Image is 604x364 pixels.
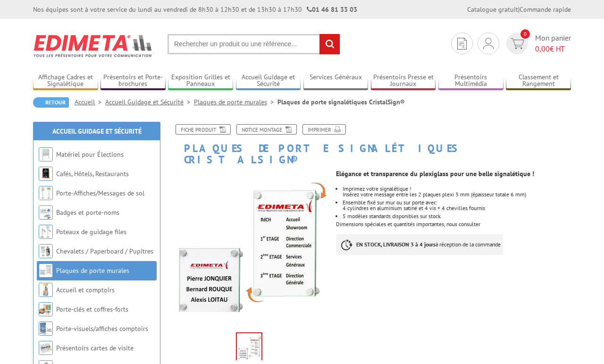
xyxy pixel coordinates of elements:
[535,33,571,54] span: Mon panier
[343,186,571,192] p: Imprimez votre signalétique !
[75,98,105,106] a: Accueil
[56,324,148,333] a: Porte-visuels/affiches comptoirs
[56,169,129,178] a: Cafés, Hôtels, Restaurants
[194,98,277,106] a: Plaques de porte murales
[504,33,571,54] a: devis rapide 0 Mon panier 0,00€ HT
[39,167,53,181] img: Cafés, Hôtels, Restaurants
[39,147,53,161] img: Matériel pour Élections
[303,73,369,89] a: Services Généraux
[236,124,297,135] a: Notice Montage
[236,73,301,89] a: Accueil Guidage et Sécurité
[457,38,467,50] img: devis rapide
[170,170,329,329] img: plaques_de_porte_220240_1.jpg
[336,165,578,264] div: Dimensions spéciales et quantités importantes, nous consulter
[39,225,53,239] img: Poteaux de guidage files
[39,205,53,220] img: Badges et porte-noms
[52,127,142,135] a: Accueil Guidage et Sécurité
[343,200,571,205] p: Ensemble fixé sur mur ou sur porte avec:
[467,5,518,14] a: Catalogue gratuit
[483,38,494,49] img: devis rapide
[277,97,405,107] li: Plaques de porte signalétiques CristalSign®
[33,5,357,14] div: Nos équipes sont à votre service du lundi au vendredi de 8h30 à 12h30 et de 13h30 à 17h30
[39,244,53,258] img: Chevalets / Paperboard / Pupitres
[56,189,144,197] a: Porte-Affiches/Messages de sol
[520,29,530,39] span: 0
[438,73,503,89] a: Présentoirs Multimédia
[336,234,503,255] p: à réception de la commande
[535,43,571,54] span: € HT
[33,97,69,108] a: Retour
[336,169,534,178] strong: Elégance et transparence du plexiglass pour une belle signalétique !
[39,283,53,297] img: Accueil et comptoirs
[56,150,124,159] a: Matériel pour Élections
[467,5,571,14] div: |
[105,98,194,106] a: Accueil Guidage et Sécurité
[511,38,524,49] img: devis rapide
[307,5,357,14] strong: 01 46 81 33 03
[237,333,261,363] img: plaques_de_porte_220240_1.jpg
[168,34,340,54] input: Rechercher un produit ou une référence...
[371,73,436,89] a: Présentoirs Presse et Journaux
[356,241,436,248] strong: EN STOCK, LIVRAISON 3 à 4 jours
[168,73,233,89] a: Exposition Grilles et Panneaux
[56,286,115,294] a: Accueil et comptoirs
[343,213,571,219] li: 5 modèles standards disponibles sur stock.
[520,5,571,14] a: Commande rapide
[39,322,53,336] img: Porte-visuels/affiches comptoirs
[56,208,119,217] a: Badges et porte-noms
[163,124,578,165] h1: Plaques de porte signalétiques CristalSign®
[56,344,134,352] a: Présentoirs cartes de visite
[33,73,98,89] a: Affichage Cadres et Signalétique
[33,28,153,63] img: Edimeta
[56,305,128,313] a: Porte-clés et coffres-forts
[319,34,340,54] input: rechercher
[56,228,126,236] a: Poteaux de guidage files
[535,44,550,53] span: 0,00
[39,263,53,278] img: Plaques de porte murales
[39,302,53,316] img: Porte-clés et coffres-forts
[101,73,166,89] a: Présentoirs et Porte-brochures
[343,192,571,197] p: Insérez votre message entre les 2 plaques plexi 3 mm (épaisseur totale 6 mm)
[56,247,153,255] a: Chevalets / Paperboard / Pupitres
[506,73,571,89] a: Classement et Rangement
[39,186,53,200] img: Porte-Affiches/Messages de sol
[343,205,571,211] p: 4 cylindres en aluminium satiné et 4 vis + 4 chevilles fournis
[56,266,129,275] a: Plaques de porte murales
[302,124,346,135] a: Imprimer
[176,124,231,135] a: Fiche produit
